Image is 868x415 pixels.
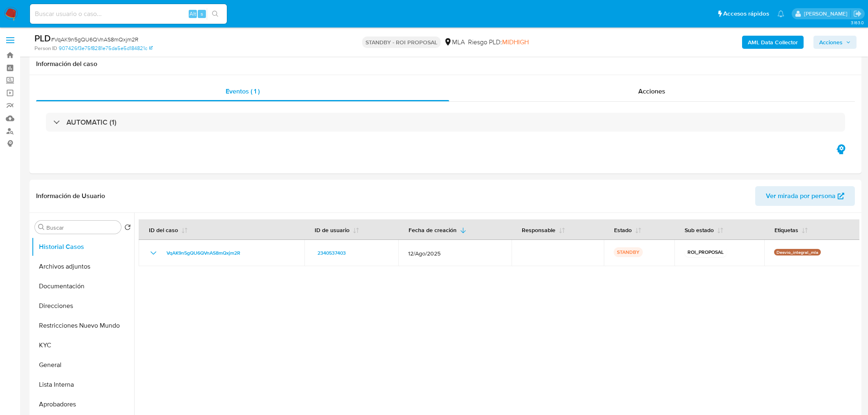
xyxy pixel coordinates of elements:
[777,10,784,17] a: Notificaciones
[201,10,203,18] span: s
[66,118,116,127] h3: AUTOMATIC (1)
[748,36,798,49] b: AML Data Collector
[32,257,134,276] button: Archivos adjuntos
[30,9,227,19] input: Buscar usuario o caso...
[46,113,845,132] div: AUTOMATIC (1)
[207,8,224,20] button: search-icon
[723,9,769,18] span: Accesos rápidos
[819,36,843,49] span: Acciones
[32,316,134,335] button: Restricciones Nuevo Mundo
[124,224,131,233] button: Volver al orden por defecto
[502,37,529,47] span: MIDHIGH
[34,32,51,45] b: PLD
[32,375,134,394] button: Lista Interna
[32,394,134,414] button: Aprobadores
[32,237,134,257] button: Historial Casos
[34,45,57,52] b: Person ID
[362,36,441,48] p: STANDBY - ROI PROPOSAL
[51,35,138,43] span: # VqAK9n5gQU6QVnAS8mQxjm2R
[853,9,862,18] a: Salir
[32,276,134,296] button: Documentación
[742,36,804,49] button: AML Data Collector
[468,38,529,47] span: Riesgo PLD:
[38,224,45,230] button: Buscar
[813,36,857,49] button: Acciones
[190,10,196,18] span: Alt
[32,355,134,375] button: General
[766,186,836,206] span: Ver mirada por persona
[755,186,855,206] button: Ver mirada por persona
[804,10,850,18] p: nicolas.duclosson@mercadolibre.com
[226,87,260,96] span: Eventos ( 1 )
[36,60,855,68] h1: Información del caso
[638,87,665,96] span: Acciones
[32,335,134,355] button: KYC
[59,45,153,52] a: 907426f3e75f8281e75da5e5d184821c
[444,38,465,47] div: MLA
[36,192,105,200] h1: Información de Usuario
[46,224,118,231] input: Buscar
[32,296,134,316] button: Direcciones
